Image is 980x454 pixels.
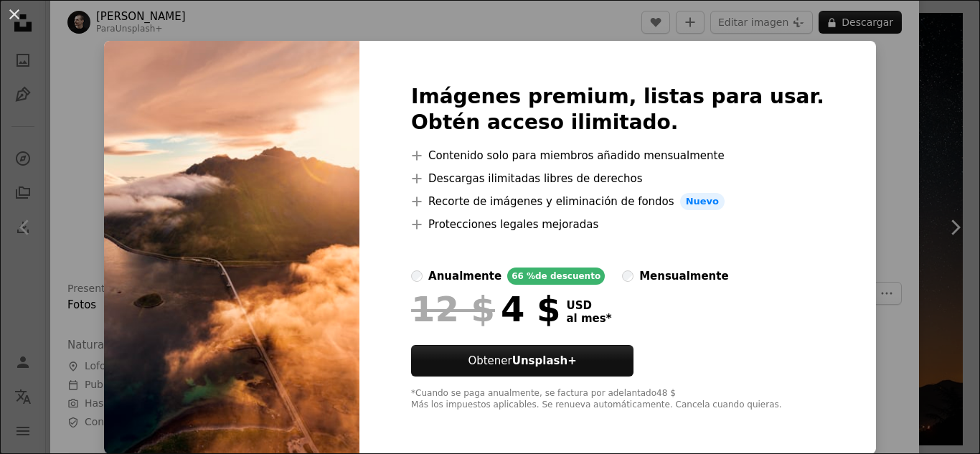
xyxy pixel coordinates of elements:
li: Descargas ilimitadas libres de derechos [411,170,824,187]
span: al mes * [566,312,611,325]
div: mensualmente [639,268,728,285]
li: Protecciones legales mejoradas [411,216,824,233]
h2: Imágenes premium, listas para usar. Obtén acceso ilimitado. [411,84,824,136]
li: Contenido solo para miembros añadido mensualmente [411,147,824,164]
li: Recorte de imágenes y eliminación de fondos [411,193,824,210]
div: 4 $ [411,290,560,328]
div: anualmente [428,268,501,285]
span: 12 $ [411,290,495,328]
input: mensualmente [622,270,633,282]
strong: Unsplash+ [512,354,577,367]
div: *Cuando se paga anualmente, se factura por adelantado 48 $ Más los impuestos aplicables. Se renue... [411,388,824,411]
span: USD [566,299,611,312]
span: Nuevo [680,193,725,210]
div: 66 % de descuento [507,268,605,285]
img: premium_photo-1756131939046-9afd45e5d376 [104,41,359,454]
input: anualmente66 %de descuento [411,270,423,282]
button: ObtenerUnsplash+ [411,345,633,377]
